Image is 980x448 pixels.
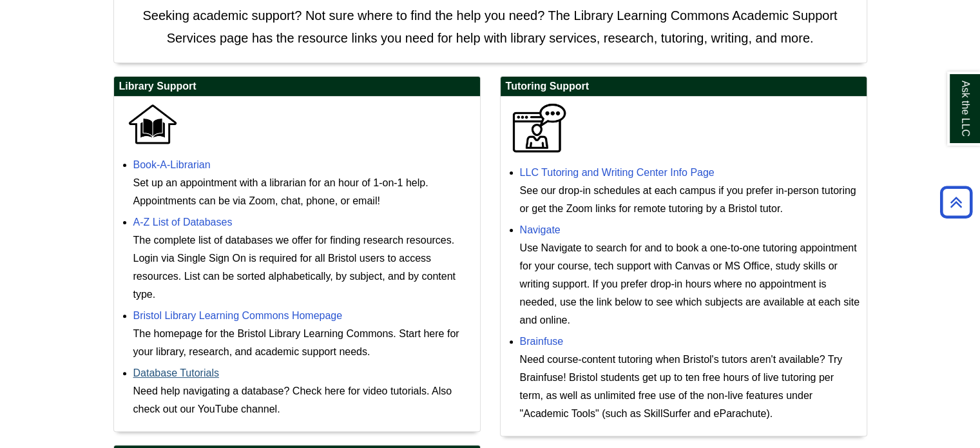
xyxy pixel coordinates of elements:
div: Use Navigate to search for and to book a one-to-one tutoring appointment for your course, tech su... [520,239,860,329]
div: See our drop-in schedules at each campus if you prefer in-person tutoring or get the Zoom links f... [520,182,860,218]
a: A-Z List of Databases [133,217,233,228]
h2: Tutoring Support [501,77,867,97]
a: Bristol Library Learning Commons Homepage [133,310,343,321]
a: LLC Tutoring and Writing Center Info Page [520,167,715,178]
a: Database Tutorials [133,367,219,378]
a: Brainfuse [520,336,564,347]
h2: Library Support [114,77,480,97]
a: Back to Top [936,193,977,211]
a: Book-A-Librarian [133,159,211,170]
a: Navigate [520,224,561,235]
div: The homepage for the Bristol Library Learning Commons. Start here for your library, research, and... [133,325,474,361]
span: Seeking academic support? Not sure where to find the help you need? The Library Learning Commons ... [142,8,837,45]
div: Set up an appointment with a librarian for an hour of 1-on-1 help. Appointments can be via Zoom, ... [133,174,474,210]
div: The complete list of databases we offer for finding research resources. Login via Single Sign On ... [133,231,474,304]
div: Need course-content tutoring when Bristol's tutors aren't available? Try Brainfuse! Bristol stude... [520,351,860,423]
div: Need help navigating a database? Check here for video tutorials. Also check out our YouTube channel. [133,382,474,418]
